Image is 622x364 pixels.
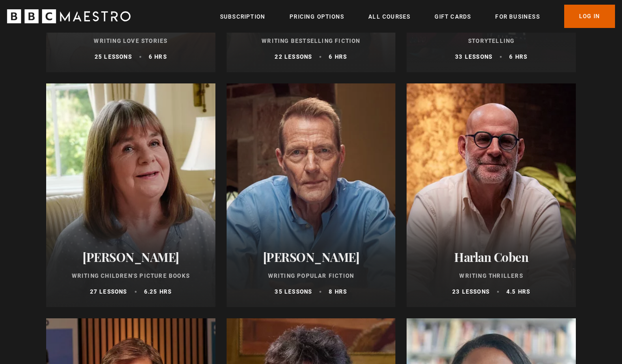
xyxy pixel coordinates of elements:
p: Writing Children's Picture Books [57,272,204,280]
a: [PERSON_NAME] Writing Popular Fiction 35 lessons 8 hrs [227,83,396,307]
p: 4.5 hrs [506,288,530,296]
p: 33 lessons [455,53,492,61]
p: 6 hrs [329,53,347,61]
a: All Courses [368,12,410,21]
p: 25 lessons [95,53,132,61]
p: Writing Thrillers [418,272,565,280]
a: Harlan Coben Writing Thrillers 23 lessons 4.5 hrs [407,83,576,307]
p: 35 lessons [275,288,312,296]
h2: [PERSON_NAME] [57,250,204,264]
p: Storytelling [418,37,565,45]
a: Log In [564,5,615,28]
p: Writing Popular Fiction [238,272,385,280]
nav: Primary [220,5,615,28]
a: Gift Cards [435,12,471,21]
a: [PERSON_NAME] Writing Children's Picture Books 27 lessons 6.25 hrs [46,83,215,307]
p: 6 hrs [149,53,167,61]
p: 6.25 hrs [144,288,172,296]
h2: [PERSON_NAME] [238,250,385,264]
a: For business [495,12,539,21]
svg: BBC Maestro [7,9,131,23]
a: Pricing Options [290,12,344,21]
h2: Harlan Coben [418,250,565,264]
p: 22 lessons [275,53,312,61]
p: Writing Bestselling Fiction [238,37,385,45]
p: 8 hrs [329,288,347,296]
p: 23 lessons [452,288,490,296]
a: Subscription [220,12,265,21]
p: Writing Love Stories [57,37,204,45]
p: 6 hrs [509,53,527,61]
p: 27 lessons [90,288,127,296]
